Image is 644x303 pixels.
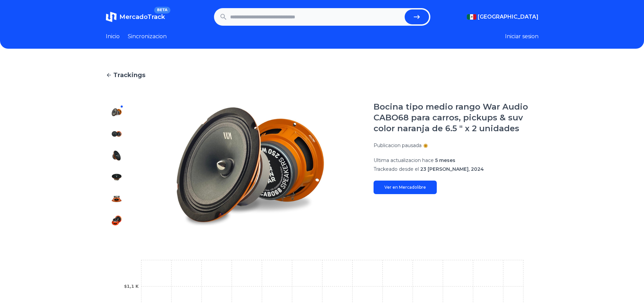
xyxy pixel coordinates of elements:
[374,181,437,194] a: Ver en Mercadolibre
[141,101,360,231] img: Bocina tipo medio rango War Audio CABO68 para carros, pickups & suv color naranja de 6.5 " x 2 un...
[467,14,476,20] img: Mexico
[374,101,539,134] h1: Bocina tipo medio rango War Audio CABO68 para carros, pickups & suv color naranja de 6.5 " x 2 un...
[111,107,122,118] img: Bocina tipo medio rango War Audio CABO68 para carros, pickups & suv color naranja de 6.5 " x 2 un...
[467,13,539,21] button: [GEOGRAPHIC_DATA]
[154,7,170,14] span: BETA
[374,157,434,163] span: Ultima actualizacion hace
[128,32,167,41] a: Sincronizacion
[106,70,539,80] a: Trackings
[505,32,539,41] button: Iniciar sesion
[111,129,122,139] img: Bocina tipo medio rango War Audio CABO68 para carros, pickups & suv color naranja de 6.5 " x 2 un...
[111,215,122,226] img: Bocina tipo medio rango War Audio CABO68 para carros, pickups & suv color naranja de 6.5 " x 2 un...
[111,172,122,183] img: Bocina tipo medio rango War Audio CABO68 para carros, pickups & suv color naranja de 6.5 " x 2 un...
[113,70,145,80] span: Trackings
[106,11,165,22] a: MercadoTrackBETA
[124,284,139,289] tspan: $1,1 K
[374,166,419,172] span: Trackeado desde el
[111,150,122,161] img: Bocina tipo medio rango War Audio CABO68 para carros, pickups & suv color naranja de 6.5 " x 2 un...
[111,193,122,204] img: Bocina tipo medio rango War Audio CABO68 para carros, pickups & suv color naranja de 6.5 " x 2 un...
[106,11,117,22] img: MercadoTrack
[420,166,484,172] span: 23 [PERSON_NAME], 2024
[374,142,422,149] p: Publicacion pausada
[106,32,120,41] a: Inicio
[435,157,455,163] span: 5 meses
[478,13,539,21] span: [GEOGRAPHIC_DATA]
[119,13,165,21] span: MercadoTrack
